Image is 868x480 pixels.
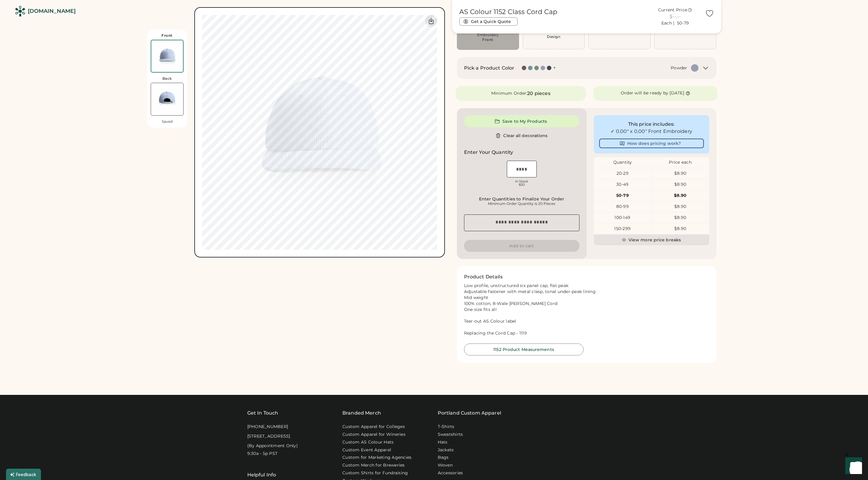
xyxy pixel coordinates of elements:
div: Branded Merch [342,410,381,417]
div: 20-29 [594,171,652,177]
div: Current Price [658,7,687,13]
a: T-Shirts [438,424,454,430]
div: + [553,65,556,71]
div: [DATE] [669,90,684,96]
a: Custom Merch for Breweries [342,462,405,468]
div: Each | 50-79 [661,20,689,26]
button: Clear all decorations [464,130,579,142]
div: Enter Quantities to Finalize Your Order [466,197,578,201]
img: AS Colour 1152 Powder Front Thumbnail [151,40,183,72]
div: Back [162,76,172,81]
iframe: Front Chat [840,453,865,479]
div: Price each [652,160,709,165]
div: Saved [162,119,173,124]
div: Powder [671,65,687,71]
h2: Pick a Product Color [464,65,515,72]
div: Order will be ready by [621,90,669,96]
div: Download Front Mockup [425,15,437,27]
div: Helpful Info [247,471,276,479]
img: Rendered Logo - Screens [15,6,25,16]
div: Front [482,37,493,42]
div: 50-79 [594,193,652,199]
a: Portland Custom Apparel [438,410,501,417]
div: 20 pieces [527,90,550,97]
div: (By Appointment Only) [247,443,298,449]
div: This price includes: [599,121,704,128]
a: Hats [438,439,448,445]
a: Custom for Marketing Agencies [342,455,411,461]
div: 150-299 [594,226,652,232]
a: Woven [438,462,453,468]
div: Quantity [594,160,652,165]
a: Custom Shirts for Fundraising [342,470,408,476]
div: $8.90 [652,215,709,221]
button: Get a Quick Quote [459,17,518,26]
div: Add A Design [547,30,560,39]
div: Low profile, unstructured six panel cap, flat peak Adjustable fastener with metal clasp, tonal un... [464,283,709,336]
div: $--.-- [649,13,701,20]
div: Front [161,33,173,38]
a: Jackets [438,447,454,453]
div: $8.90 [652,193,709,199]
div: [PHONE_NUMBER] [247,424,288,430]
div: [STREET_ADDRESS] [247,433,290,439]
div: Minimum Order: [491,91,527,96]
h2: Product Details [464,273,503,280]
button: How does pricing work? [599,139,704,148]
div: $8.90 [652,182,709,188]
a: Sweatshirts [438,432,463,438]
button: Save to My Products [464,115,579,127]
div: [DOMAIN_NAME] [28,7,76,15]
h2: Enter Your Quantity [464,149,513,156]
button: 1152 Product Measurements [464,343,584,355]
a: Custom AS Colour Hats [342,439,393,445]
div: $8.90 [652,226,709,232]
div: $8.90 [652,171,709,177]
div: Minimum Order Quantity is 20 Pieces [466,201,578,206]
div: 100-149 [594,215,652,221]
div: Embroidery [461,33,515,37]
button: View more price breaks [594,234,709,245]
div: In Stock 820 [507,180,537,186]
div: 9:30a - 5p PST [247,451,278,457]
div: $8.90 [652,204,709,210]
a: Accessories [438,470,463,476]
button: Add to cart [464,240,579,252]
a: Custom Event Apparel [342,447,391,453]
img: AS Colour 1152 Powder Back Thumbnail [151,83,183,115]
h1: AS Colour 1152 Class Cord Cap [459,8,557,16]
div: 30-49 [594,182,652,188]
a: Custom Apparel for Wineries [342,432,405,438]
a: Bags [438,455,449,461]
div: ✓ 0.00" x 0.00" Front Embroidery [599,128,704,135]
div: Get In Touch [247,410,278,417]
div: 80-99 [594,204,652,210]
a: Custom Apparel for Colleges [342,424,405,430]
